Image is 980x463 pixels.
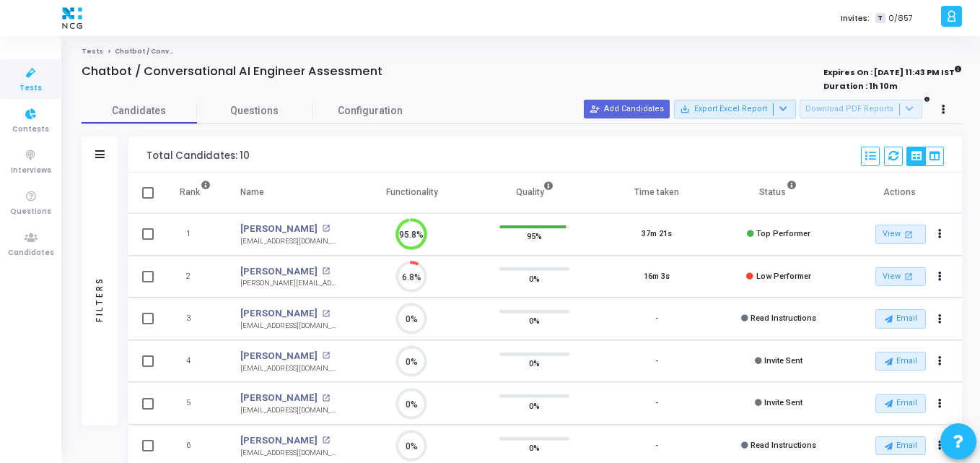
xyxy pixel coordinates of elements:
[322,352,330,360] mat-icon: open_in_new
[655,440,658,452] div: -
[197,103,312,118] span: Questions
[322,394,330,402] mat-icon: open_in_new
[764,356,802,365] span: Invite Sent
[674,100,796,118] button: Export Excel Report
[322,310,330,318] mat-icon: open_in_new
[8,247,54,259] span: Candidates
[165,382,226,425] td: 5
[240,448,336,459] div: [EMAIL_ADDRESS][DOMAIN_NAME]
[240,391,318,405] a: [PERSON_NAME]
[240,278,336,289] div: [PERSON_NAME][EMAIL_ADDRESS][DOMAIN_NAME]
[823,63,962,79] strong: Expires On : [DATE] 11:43 PM IST
[165,213,226,256] td: 1
[930,267,950,287] button: Actions
[903,270,915,282] mat-icon: open_in_new
[19,82,42,95] span: Tests
[875,436,926,455] button: Email
[82,103,197,118] span: Candidates
[12,124,49,136] span: Contests
[655,313,658,325] div: -
[680,104,690,114] mat-icon: save_alt
[240,222,318,236] a: [PERSON_NAME]
[322,225,330,233] mat-icon: open_in_new
[756,229,810,238] span: Top Performer
[634,184,679,200] div: Time taken
[93,220,106,378] div: Filters
[800,100,922,118] button: Download PDF Reports
[840,173,962,213] th: Actions
[888,12,913,25] span: 0/857
[930,394,950,414] button: Actions
[10,206,51,218] span: Questions
[590,104,600,114] mat-icon: person_add_alt
[529,398,540,412] span: 0%
[338,103,403,118] span: Configuration
[165,340,226,383] td: 4
[165,298,226,340] td: 3
[240,306,318,321] a: [PERSON_NAME]
[717,173,839,213] th: Status
[240,349,318,363] a: [PERSON_NAME]
[322,267,330,275] mat-icon: open_in_new
[115,47,297,56] span: Chatbot / Conversational AI Engineer Assessment
[756,272,811,281] span: Low Performer
[240,405,336,416] div: [EMAIL_ADDRESS][DOMAIN_NAME]
[11,165,51,177] span: Interviews
[875,225,926,244] a: View
[875,394,926,413] button: Email
[165,256,226,298] td: 2
[529,271,540,285] span: 0%
[473,173,595,213] th: Quality
[823,80,898,92] strong: Duration : 1h 10m
[930,225,950,245] button: Actions
[764,398,802,407] span: Invite Sent
[875,13,885,24] span: T
[584,100,670,118] button: Add Candidates
[165,173,226,213] th: Rank
[527,229,542,243] span: 95%
[240,184,264,200] div: Name
[82,64,382,79] h4: Chatbot / Conversational AI Engineer Assessment
[751,313,816,323] span: Read Instructions
[240,264,318,279] a: [PERSON_NAME]
[930,351,950,371] button: Actions
[529,441,540,455] span: 0%
[351,173,473,213] th: Functionality
[529,356,540,371] span: 0%
[240,433,318,448] a: [PERSON_NAME]
[82,47,103,56] a: Tests
[875,352,926,371] button: Email
[58,4,86,33] img: logo
[655,397,658,410] div: -
[529,313,540,328] span: 0%
[82,47,962,56] nav: breadcrumb
[875,309,926,328] button: Email
[322,436,330,444] mat-icon: open_in_new
[240,236,336,247] div: [EMAIL_ADDRESS][DOMAIN_NAME]
[642,228,672,241] div: 37m 21s
[841,12,870,25] label: Invites:
[906,147,944,166] div: View Options
[644,271,670,283] div: 16m 3s
[751,441,816,450] span: Read Instructions
[930,436,950,456] button: Actions
[875,267,926,287] a: View
[146,150,250,162] div: Total Candidates: 10
[903,228,915,241] mat-icon: open_in_new
[240,363,336,374] div: [EMAIL_ADDRESS][DOMAIN_NAME]
[240,321,336,332] div: [EMAIL_ADDRESS][DOMAIN_NAME]
[930,309,950,329] button: Actions
[655,355,658,368] div: -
